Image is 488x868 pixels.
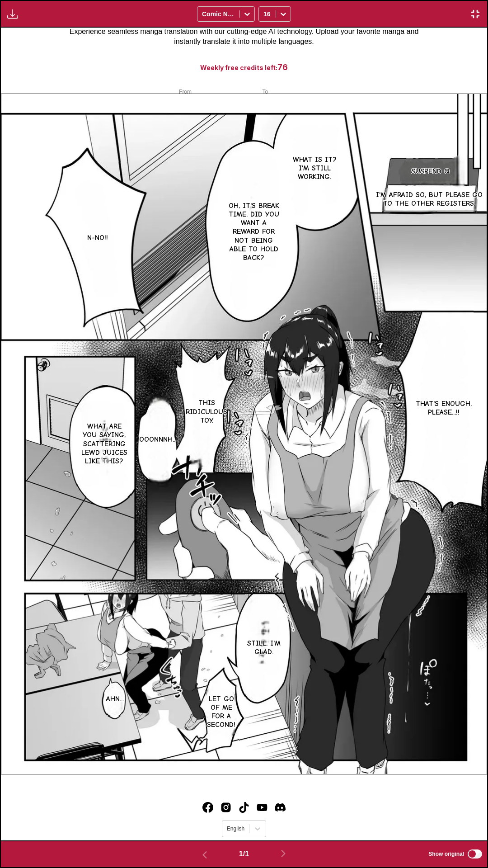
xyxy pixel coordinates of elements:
[245,637,283,658] p: Still, I'm glad.
[7,9,18,19] img: Download translated images
[428,851,464,857] span: Show original
[199,849,210,860] img: Previous page
[278,848,289,859] img: Next page
[77,420,131,467] p: What are you saying, scattering lewd juices like this?
[104,693,126,705] p: Ahn...
[239,850,249,858] span: 1 / 1
[371,189,487,210] p: I'm afraid so, but please go to the other registers.
[286,154,343,184] p: What is it? I'm still working.
[85,232,110,244] p: N-No!!
[409,165,451,178] p: Suspend q
[413,398,474,419] p: That's enough, please...!!
[184,397,229,427] p: This ridiculous toy.
[468,849,482,859] input: Show original
[203,693,239,731] p: Let go of me for a second!
[225,200,283,264] p: Oh, it's break time. Did you want a reward for not being able to hold back?
[1,94,487,774] img: Manga Panel
[137,434,178,446] p: Ooonnnh...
